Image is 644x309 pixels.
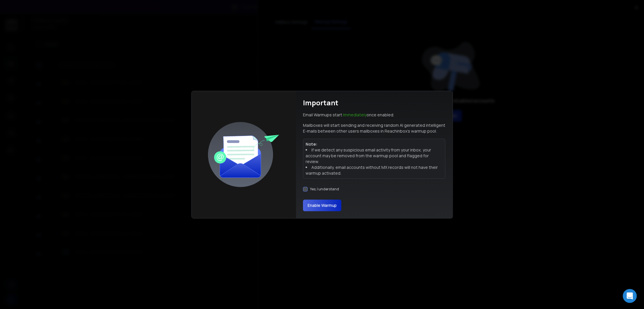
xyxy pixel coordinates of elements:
h1: Important [303,98,338,107]
p: Mailboxes will start sending and receiving random AI generated intelligent E-mails between other ... [303,122,446,134]
div: Open Intercom Messenger [623,289,637,303]
span: Immediately [343,112,367,118]
p: Email Warmups start once enabled. [303,112,394,118]
li: If we detect any suspicious email activity from your inbox, your account may be removed from the ... [306,147,443,165]
p: Note: [306,141,443,147]
label: Yes, I understand [310,187,339,191]
button: Enable Warmup [303,200,341,211]
li: Additionally, email accounts without MX records will not have their warmup activated. [306,165,443,176]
